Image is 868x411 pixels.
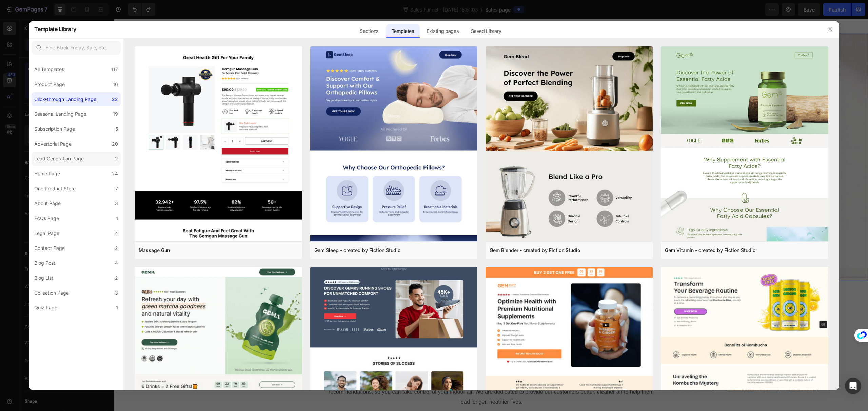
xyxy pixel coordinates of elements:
div: 3 [115,289,118,297]
div: 5 [115,125,118,133]
div: About Page [34,199,61,208]
div: 117 [111,65,118,73]
div: Open Intercom Messenger [845,378,861,394]
div: Lead Generation Page [34,155,84,163]
input: E.g.: Black Friday, Sale, etc. [32,41,121,55]
div: Sections [354,24,384,38]
div: Saved Library [466,24,507,38]
div: Gem Sleep - created by Fiction Studio [314,246,400,254]
div: 22 [112,95,118,103]
div: 1 [116,214,118,222]
div: Home Page [34,170,60,178]
div: Advertorial Page [34,140,72,148]
p: Our mission is to improve the quality of people’s lives by making the best air purification produ... [213,320,541,388]
div: Blog List [34,274,53,282]
div: Product Page [34,80,65,88]
div: 3 [115,199,118,208]
div: 7 [115,185,118,193]
div: FAQs Page [34,214,59,222]
div: One Product Store [34,185,76,193]
div: Massage Gun [139,246,170,254]
div: 2 [115,274,118,282]
div: 2 [115,244,118,252]
div: 19 [113,110,118,118]
button: EXPLORE NOW [382,183,445,201]
div: Collection Page [34,289,69,297]
p: Breathe easy with our award-winning air purifier [382,114,574,123]
h2: Template Library [34,20,76,38]
div: Gem Blender - created by Fiction Studio [490,246,580,254]
div: Quiz Page [34,304,57,312]
p: Delivered to your door [393,162,477,172]
div: Click-through Landing Page [34,95,96,103]
div: Contact Page [34,244,65,252]
div: Gem Vitamin - created by Fiction Studio [665,246,755,254]
div: Blog Post [34,259,55,267]
div: Legal Page [34,229,59,237]
div: Existing pages [421,24,465,38]
p: Meet [PERSON_NAME], Our Award-Winning Air Purifier [382,75,574,110]
p: Maximum filtration, minimum noise [393,132,477,142]
div: EXPLORE NOW [389,188,437,197]
div: Seasonal Landing Page [34,110,86,118]
div: Templates [386,24,420,38]
div: 4 [115,259,118,267]
div: Hero Banner [8,18,36,24]
p: Fresh & clean air, year around [393,147,477,157]
div: 16 [113,80,118,88]
div: 2 [115,155,118,163]
div: 4 [115,229,118,237]
div: All Templates [34,65,64,73]
div: 24 [112,170,118,178]
p: We Are GemAir [213,290,541,307]
div: 20 [112,140,118,148]
div: Subscription Page [34,125,75,133]
div: 1 [116,304,118,312]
